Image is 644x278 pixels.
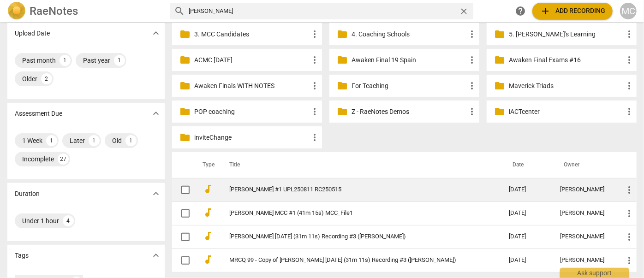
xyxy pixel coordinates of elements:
span: more_vert [624,255,635,266]
div: 4 [63,215,74,226]
span: more_vert [624,231,635,243]
td: [DATE] [501,201,553,225]
span: more_vert [466,80,477,91]
span: more_vert [466,29,477,40]
button: Show more [149,248,163,262]
button: Show more [149,106,163,120]
div: Ask support [560,268,629,278]
span: more_vert [309,132,320,143]
img: Logo [7,2,26,20]
p: For Teaching [352,81,466,91]
button: Show more [149,187,163,201]
span: search [174,6,185,17]
button: Show more [149,26,163,40]
span: more_vert [309,29,320,40]
span: more_vert [466,106,477,117]
a: [PERSON_NAME] #1 UPL250811 RC250515 [229,186,476,193]
div: Older [22,74,37,83]
div: Old [112,136,122,145]
span: folder [337,29,348,40]
div: 2 [41,73,52,84]
p: Awaken Final Exams #16 [509,55,624,65]
span: Add recording [540,6,605,17]
span: folder [179,29,191,40]
a: MRCQ 99 - Copy of [PERSON_NAME] [DATE] (31m 11s) Recording #3 ([PERSON_NAME]) [229,257,476,264]
th: Title [218,152,501,178]
div: 1 Week [22,136,42,145]
p: POP coaching [194,107,309,117]
span: more_vert [624,54,635,65]
td: [DATE] [501,225,553,248]
th: Owner [553,152,616,178]
div: [PERSON_NAME] [561,257,609,264]
span: folder [179,106,191,117]
span: audiotrack [203,207,214,218]
span: more_vert [624,106,635,117]
button: MC [620,3,637,19]
div: Past year [83,56,110,65]
div: 1 [125,135,137,146]
p: Upload Date [15,29,50,38]
span: more_vert [309,80,320,91]
p: ACMC June 2025 [194,55,309,65]
p: Awaken Finals WITH NOTES [194,81,309,91]
th: Type [195,152,218,178]
p: 5. Matthew's Learning [509,30,624,39]
p: inviteChange [194,133,309,142]
span: folder [179,54,191,65]
p: 4. Coaching Schools [352,30,466,39]
span: folder [179,80,191,91]
span: more_vert [624,208,635,219]
span: expand_more [150,188,161,199]
h2: RaeNotes [30,5,78,18]
div: Later [70,136,85,145]
a: LogoRaeNotes [7,2,163,20]
span: folder [494,54,505,65]
span: more_vert [309,106,320,117]
div: Under 1 hour [22,216,59,225]
span: folder [179,132,191,143]
span: more_vert [624,184,635,195]
p: iACTcenter [509,107,624,117]
span: folder [337,106,348,117]
button: Upload [532,3,613,19]
div: 1 [114,55,125,66]
span: expand_more [150,108,161,119]
a: [PERSON_NAME] [DATE] (31m 11s) Recording #3 ([PERSON_NAME]) [229,233,476,240]
div: 1 [46,135,57,146]
input: Search [189,4,455,18]
td: [DATE] [501,178,553,201]
span: add [540,6,551,17]
div: Past month [22,56,56,65]
span: folder [494,29,505,40]
p: Assessment Due [15,109,62,118]
div: 27 [58,154,69,165]
p: Duration [15,189,40,199]
p: 3. MCC Candidates [194,30,309,39]
span: folder [337,54,348,65]
p: Awaken Final 19 Spain [352,55,466,65]
div: [PERSON_NAME] [561,210,609,217]
span: more_vert [466,54,477,65]
p: Z - RaeNotes Demos [352,107,466,117]
span: expand_more [150,250,161,261]
span: audiotrack [203,183,214,195]
div: Incomplete [22,154,54,164]
span: close [459,6,469,16]
div: 1 [60,55,71,66]
span: folder [494,80,505,91]
span: more_vert [309,54,320,65]
th: Date [501,152,553,178]
span: more_vert [624,29,635,40]
div: 1 [89,135,100,146]
span: help [515,6,526,17]
span: audiotrack [203,254,214,265]
span: more_vert [624,80,635,91]
td: [DATE] [501,248,553,272]
p: Tags [15,251,29,260]
div: [PERSON_NAME] [561,186,609,193]
p: Maverick Triads [509,81,624,91]
a: Help [512,3,529,19]
div: [PERSON_NAME] [561,233,609,240]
